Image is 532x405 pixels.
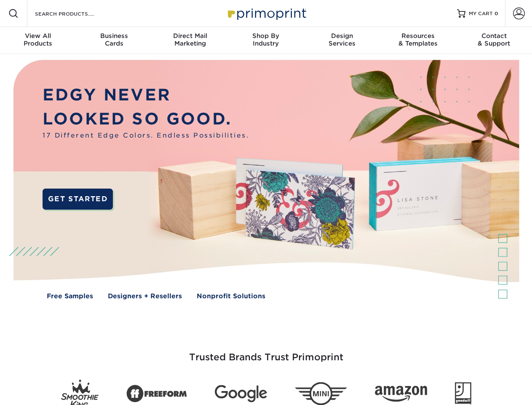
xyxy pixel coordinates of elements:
div: Marketing [152,32,228,47]
a: Contact& Support [456,27,532,54]
a: Resources& Templates [380,27,456,54]
span: Contact [456,32,532,40]
span: Direct Mail [152,32,228,40]
img: Google [215,385,267,402]
a: GET STARTED [43,189,113,210]
span: 0 [495,11,498,16]
a: Designers + Resellers [108,292,182,301]
img: Amazon [375,386,427,402]
div: Industry [228,32,304,47]
h3: Trusted Brands Trust Primoprint [20,332,513,373]
a: Nonprofit Solutions [197,292,265,301]
a: BusinessCards [76,27,152,54]
a: Shop ByIndustry [228,27,304,54]
a: Free Samples [47,292,93,301]
a: Direct MailMarketing [152,27,228,54]
div: Cards [76,32,152,47]
span: MY CART [469,10,493,17]
a: DesignServices [304,27,380,54]
p: EDGY NEVER [43,83,249,107]
input: SEARCH PRODUCTS..... [34,8,116,19]
span: Resources [380,32,456,40]
img: Primoprint [224,4,308,22]
img: Goodwill [455,382,471,405]
div: & Templates [380,32,456,47]
span: Design [304,32,380,40]
span: 17 Different Edge Colors. Endless Possibilities. [43,131,249,140]
p: LOOKED SO GOOD. [43,107,249,131]
div: & Support [456,32,532,47]
span: Shop By [228,32,304,40]
span: Business [76,32,152,40]
div: Services [304,32,380,47]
